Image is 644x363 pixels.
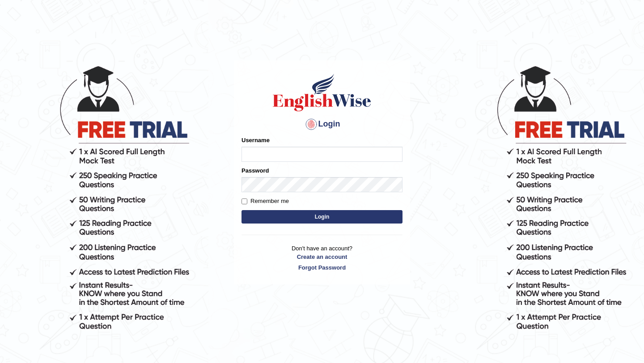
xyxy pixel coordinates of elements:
[241,244,402,272] p: Don't have an account?
[271,72,373,113] img: Logo of English Wise sign in for intelligent practice with AI
[241,136,270,144] label: Username
[241,198,247,204] input: Remember me
[241,253,402,261] a: Create an account
[241,117,402,131] h4: Login
[241,210,402,224] button: Login
[241,263,402,272] a: Forgot Password
[241,166,269,175] label: Password
[241,197,289,206] label: Remember me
